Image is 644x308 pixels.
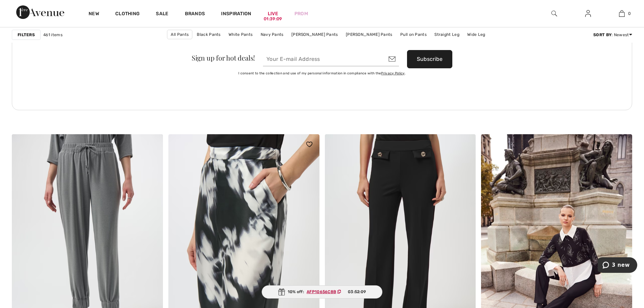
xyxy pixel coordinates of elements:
[262,285,383,299] div: 10% off:
[225,30,256,39] a: White Pants
[605,9,638,18] a: 0
[115,11,140,18] a: Clothing
[598,257,637,274] iframe: Opens a widget where you can chat to one of our agents
[551,9,557,18] img: search the website
[264,16,282,22] div: 01:39:09
[306,142,312,147] img: heart_black_full.svg
[278,288,285,295] img: Gift.svg
[593,32,612,37] strong: Sort By
[257,30,287,39] a: Navy Pants
[167,30,192,39] a: All Pants
[18,32,35,38] strong: Filters
[593,32,632,38] div: : Newest
[619,9,625,18] img: My Bag
[397,30,430,39] a: Pull on Pants
[431,30,463,39] a: Straight Leg
[294,10,308,17] a: Prom
[580,9,596,18] a: Sign In
[221,11,251,18] span: Inspiration
[193,30,224,39] a: Black Pants
[348,289,366,295] span: 03:52:09
[628,10,631,17] span: 0
[268,10,278,17] a: Live01:39:09
[16,5,64,19] img: 1ère Avenue
[263,52,399,66] input: Your E-mail Address
[585,9,591,18] img: My Info
[192,54,255,61] div: Sign up for hot deals!
[381,71,404,75] a: Privacy Policy
[464,30,488,39] a: Wide Leg
[407,50,452,68] button: Subscribe
[288,30,341,39] a: [PERSON_NAME] Pants
[156,11,168,18] a: Sale
[89,11,99,18] a: New
[342,30,396,39] a: [PERSON_NAME] Pants
[307,289,336,294] ins: AFP10656C8B
[238,71,406,76] label: I consent to the collection and use of my personal information in compliance with the .
[43,32,63,38] span: 461 items
[185,11,205,18] a: Brands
